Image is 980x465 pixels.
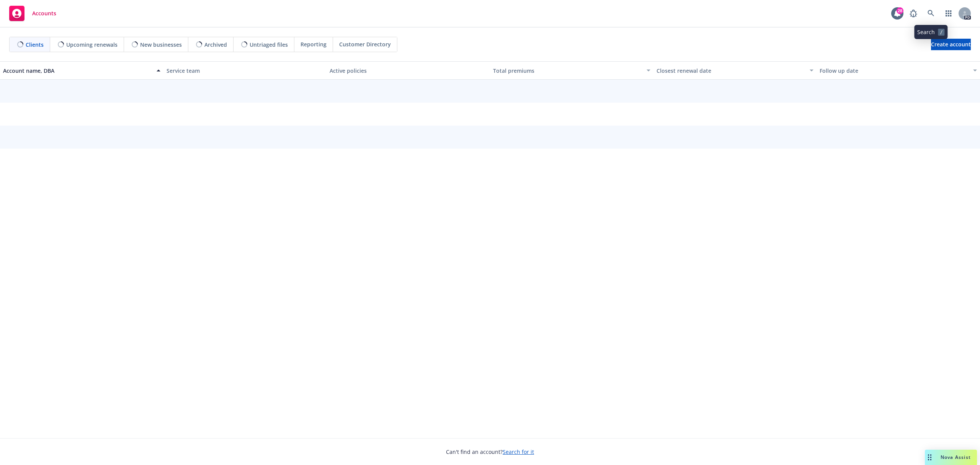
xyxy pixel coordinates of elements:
[204,41,227,49] span: Archived
[925,450,934,465] div: Drag to move
[3,67,152,75] div: Account name, DBA
[339,40,391,48] span: Customer Directory
[897,7,903,14] div: 28
[941,454,971,460] span: Nova Assist
[301,40,327,48] span: Reporting
[820,67,969,75] div: Follow up date
[6,3,59,24] a: Accounts
[163,61,327,80] button: Service team
[167,67,324,75] div: Service team
[817,61,980,80] button: Follow up date
[140,41,182,49] span: New businesses
[26,41,44,49] span: Clients
[906,6,921,21] a: Report a Bug
[923,6,939,21] a: Search
[931,37,971,52] span: Create account
[657,67,805,75] div: Closest renewal date
[66,41,118,49] span: Upcoming renewals
[931,39,971,50] a: Create account
[653,61,817,80] button: Closest renewal date
[490,61,653,80] button: Total premiums
[925,450,977,465] button: Nova Assist
[327,61,490,80] button: Active policies
[941,6,956,21] a: Switch app
[330,67,487,75] div: Active policies
[493,67,642,75] div: Total premiums
[503,448,534,455] a: Search for it
[250,41,288,49] span: Untriaged files
[32,10,56,16] span: Accounts
[446,448,534,456] span: Can't find an account?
